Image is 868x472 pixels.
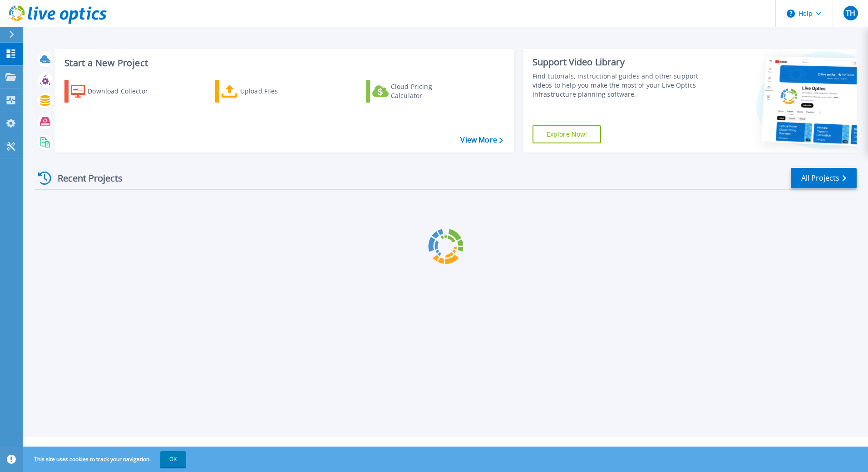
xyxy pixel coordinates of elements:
a: View More [460,136,503,144]
div: Download Collector [88,82,160,100]
a: Explore Now! [533,125,602,143]
div: Find tutorials, instructional guides and other support videos to help you make the most of your L... [533,72,702,99]
a: Download Collector [64,80,166,103]
span: This site uses cookies to track your navigation. [25,451,186,467]
div: Recent Projects [35,167,135,189]
a: All Projects [791,168,857,188]
div: Support Video Library [533,56,702,68]
button: OK [160,451,186,467]
div: Upload Files [240,82,313,100]
h3: Start a New Project [64,58,503,68]
div: Cloud Pricing Calculator [391,82,464,100]
a: Upload Files [215,80,316,103]
a: Cloud Pricing Calculator [366,80,467,103]
span: TH [846,10,855,17]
